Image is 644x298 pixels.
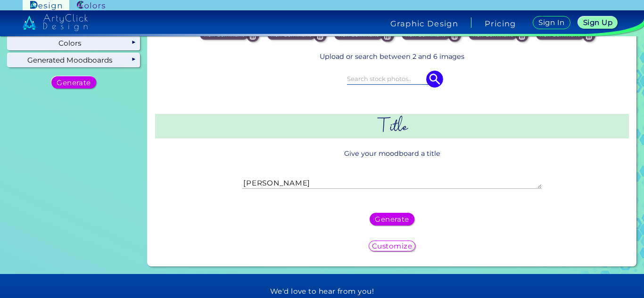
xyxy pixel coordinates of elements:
[8,36,140,50] div: Colors
[339,31,379,40] p: non-dominant
[405,31,446,40] p: non-dominant
[374,243,411,250] h5: Customize
[271,31,311,40] p: non-dominant
[159,51,625,62] p: Upload or search between 2 and 6 images
[534,16,569,29] a: Sign In
[23,14,88,31] img: artyclick_design_logo_white_combined_path.svg
[390,20,458,27] h4: Graphic Design
[347,73,438,84] input: Search stock photos..
[58,79,89,86] h5: Generate
[579,17,616,28] a: Sign Up
[148,287,496,296] h5: We'd love to hear from you!
[584,19,611,26] h5: Sign Up
[204,31,244,40] p: non-dominant
[473,31,513,40] p: non-dominant
[426,71,443,88] img: icon search
[376,216,407,223] h5: Generate
[485,20,516,27] a: Pricing
[540,31,580,40] p: non-dominant
[540,19,563,26] h5: Sign In
[155,145,629,162] p: Give your moodboard a title
[77,1,105,10] img: ArtyClick Colors logo
[155,114,629,138] h2: Title
[8,53,140,67] div: Generated Moodboards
